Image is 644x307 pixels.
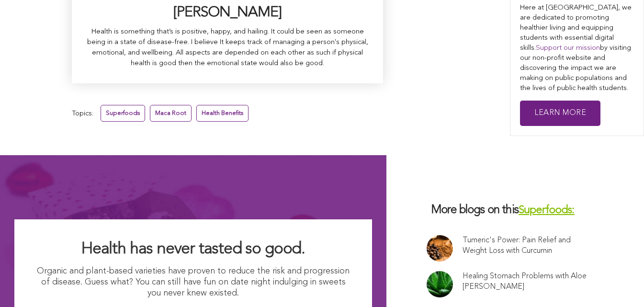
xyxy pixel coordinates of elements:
[101,105,145,122] a: Superfoods
[34,239,353,260] h2: Health has never tasted so good.
[519,205,575,216] a: Superfoods:
[72,107,93,120] span: Topics:
[463,235,596,256] a: Tumeric's Power: Pain Relief and Weight Loss with Curcumin
[520,101,600,126] a: Learn More
[196,105,249,122] a: Health Benefits
[596,261,644,307] iframe: Chat Widget
[34,266,353,299] p: Organic and plant-based varieties have proven to reduce the risk and progression of disease. Gues...
[86,27,369,69] p: Health is something that’s is positive, happy, and hailing. It could be seen as someone being in ...
[86,3,369,22] h3: [PERSON_NAME]
[427,203,604,218] h3: More blogs on this
[463,271,596,292] a: Healing Stomach Problems with Aloe [PERSON_NAME]
[150,105,192,122] a: Maca Root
